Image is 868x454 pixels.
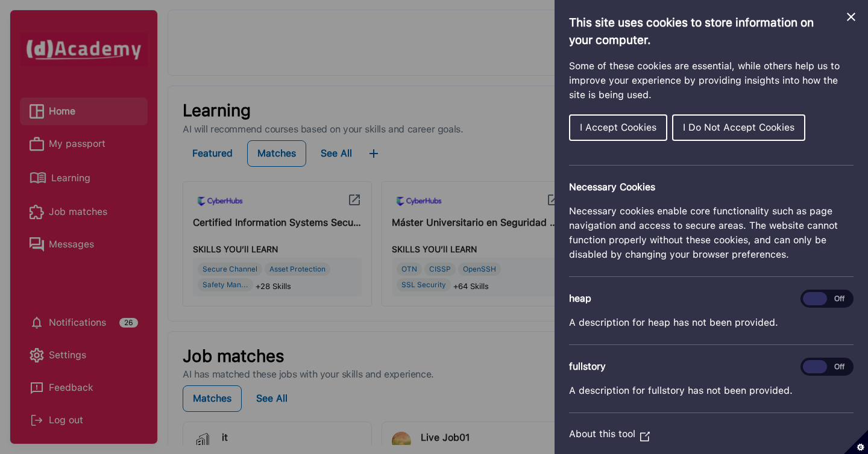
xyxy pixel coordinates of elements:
p: A description for fullstory has not been provided. [569,384,854,398]
span: On [803,292,827,305]
button: I Do Not Accept Cookies [672,114,805,141]
span: On [803,360,827,373]
span: I Do Not Accept Cookies [683,122,794,133]
button: Close Cookie Control [844,10,858,24]
h3: fullstory [569,359,854,374]
button: I Accept Cookies [569,114,667,141]
p: Some of these cookies are essential, while others help us to improve your experience by providing... [569,59,854,102]
button: Set cookie preferences [844,430,868,454]
span: Off [827,292,851,305]
span: I Accept Cookies [580,122,656,133]
h2: Necessary Cookies [569,180,854,194]
a: About this tool [569,428,650,440]
p: Necessary cookies enable core functionality such as page navigation and access to secure areas. T... [569,204,854,262]
h3: heap [569,291,854,306]
h1: This site uses cookies to store information on your computer. [569,14,854,49]
span: Off [827,360,851,373]
p: A description for heap has not been provided. [569,316,854,330]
